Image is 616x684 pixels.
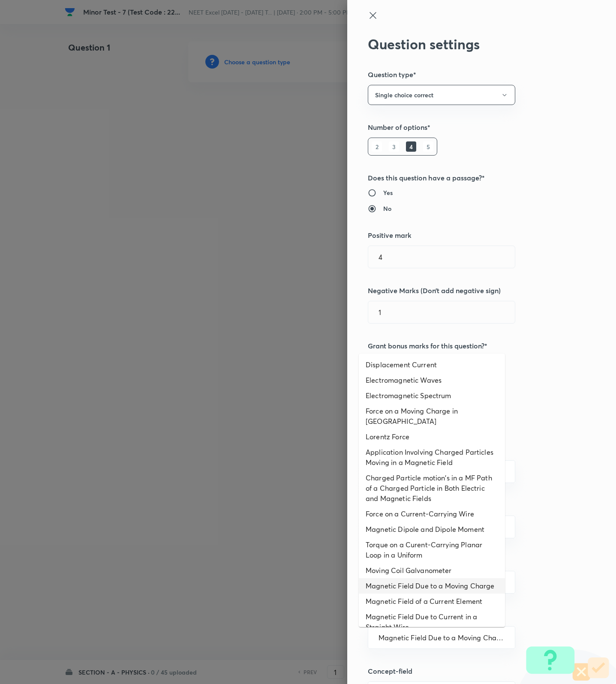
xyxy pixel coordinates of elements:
[368,666,567,676] h5: Concept-field
[359,578,505,594] li: Magnetic Field Due to a Moving Charge
[359,609,505,635] li: Magnetic Field Due to Current in a Straight Wire
[359,594,505,609] li: Magnetic Field of a Current Element
[510,471,512,473] button: Open
[383,188,393,197] h6: Yes
[368,285,567,296] h5: Negative Marks (Don’t add negative sign)
[359,563,505,578] li: Moving Coil Galvanometer
[359,506,505,522] li: Force on a Current-Carrying Wire
[368,230,567,240] h5: Positive mark
[372,141,382,152] h6: 2
[359,357,505,372] li: Displacement Current
[368,85,515,105] button: Single choice correct
[368,69,567,80] h5: Question type*
[406,141,416,152] h6: 4
[359,403,505,429] li: Force on a Moving Charge in [GEOGRAPHIC_DATA]
[379,633,505,642] input: Search a sub-concept
[359,372,505,388] li: Electromagnetic Waves
[423,141,433,152] h6: 5
[510,582,512,583] button: Open
[359,388,505,403] li: Electromagnetic Spectrum
[368,36,567,52] h2: Question settings
[359,522,505,537] li: Magnetic Dipole and Dipole Moment
[368,173,567,183] h5: Does this question have a passage?*
[383,204,391,213] h6: No
[359,537,505,563] li: Torque on a Curent-Carrying Planar Loop in a Uniform
[359,444,505,470] li: Application Involving Charged Particles Moving in a Magnetic Field
[359,429,505,444] li: Lorentz Force
[368,341,567,351] h5: Grant bonus marks for this question?*
[368,122,567,132] h5: Number of options*
[368,301,515,323] input: Negative marks
[510,637,512,639] button: Close
[368,246,515,268] input: Positive marks
[389,141,399,152] h6: 3
[359,470,505,506] li: Charged Particle motion's in a MF Path of a Charged Particle in Both Electric and Magnetic Fields
[510,526,512,528] button: Open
